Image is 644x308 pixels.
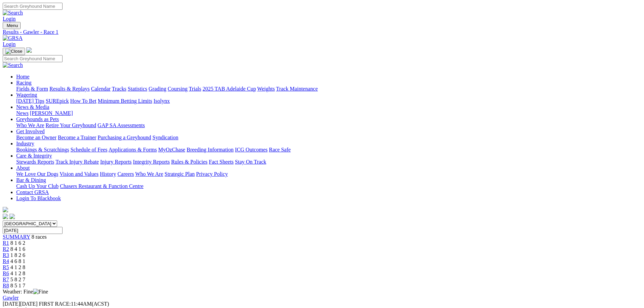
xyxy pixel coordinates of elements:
a: Injury Reports [100,159,132,165]
a: R2 [3,246,9,252]
span: 8 4 1 6 [10,246,25,252]
a: Login [3,41,16,47]
a: History [100,171,116,177]
span: [DATE] [3,301,20,307]
a: ICG Outcomes [235,147,267,152]
a: Weights [257,86,275,92]
a: Gawler [3,295,19,301]
a: R5 [3,264,9,270]
img: facebook.svg [3,214,8,219]
img: Close [5,49,22,54]
span: 8 races [31,234,47,240]
img: logo-grsa-white.png [3,207,8,212]
div: About [16,171,641,177]
a: Get Involved [16,128,45,134]
a: R8 [3,283,9,288]
a: Trials [189,86,201,92]
a: R6 [3,270,9,276]
a: Who We Are [16,122,44,128]
a: Contact GRSA [16,189,49,195]
button: Toggle navigation [3,48,25,55]
a: Fields & Form [16,86,48,92]
a: Schedule of Fees [70,147,107,152]
a: Isolynx [153,98,170,104]
a: Grading [149,86,166,92]
a: GAP SA Assessments [98,122,145,128]
a: Strategic Plan [165,171,195,177]
img: logo-grsa-white.png [26,47,32,53]
a: Minimum Betting Limits [98,98,152,104]
div: Wagering [16,98,641,104]
span: Weather: Fine [3,289,48,294]
span: R4 [3,258,9,264]
img: Fine [33,289,48,295]
a: Applications & Forms [109,147,157,152]
span: 8 5 1 7 [10,283,25,288]
a: Retire Your Greyhound [46,122,96,128]
span: 4 1 2 8 [10,270,25,276]
a: Chasers Restaurant & Function Centre [60,183,143,189]
a: Careers [117,171,134,177]
a: Bar & Dining [16,177,46,183]
a: SUMMARY [3,234,30,240]
a: Bookings & Scratchings [16,147,69,152]
a: Racing [16,80,31,86]
a: Who We Are [135,171,163,177]
a: Stay On Track [235,159,266,165]
div: Racing [16,86,641,92]
span: 11:44AM(ACST) [39,301,109,307]
a: Become a Trainer [58,135,96,140]
span: 8 1 6 2 [10,240,25,246]
a: MyOzChase [158,147,185,152]
a: Results & Replays [49,86,90,92]
button: Toggle navigation [3,22,21,29]
a: Login [3,16,16,22]
a: How To Bet [70,98,97,104]
a: Track Maintenance [276,86,318,92]
a: Statistics [128,86,147,92]
a: 2025 TAB Adelaide Cup [202,86,256,92]
div: Care & Integrity [16,159,641,165]
span: FIRST RACE: [39,301,71,307]
a: Race Safe [269,147,290,152]
a: Results - Gawler - Race 1 [3,29,641,35]
a: Vision and Values [59,171,98,177]
a: Industry [16,141,34,146]
div: Bar & Dining [16,183,641,189]
img: twitter.svg [9,214,15,219]
a: Privacy Policy [196,171,228,177]
a: Calendar [91,86,111,92]
a: Cash Up Your Club [16,183,58,189]
span: 1 8 2 6 [10,252,25,258]
a: Home [16,74,29,79]
input: Select date [3,227,63,234]
a: R7 [3,277,9,282]
a: R3 [3,252,9,258]
a: Breeding Information [187,147,234,152]
a: Tracks [112,86,126,92]
div: Industry [16,147,641,153]
span: 5 8 2 7 [10,277,25,282]
a: Track Injury Rebate [55,159,99,165]
a: News [16,110,28,116]
span: Menu [7,23,18,28]
a: About [16,165,30,171]
div: Greyhounds as Pets [16,122,641,128]
a: Stewards Reports [16,159,54,165]
a: Wagering [16,92,37,98]
span: 4 6 8 1 [10,258,25,264]
input: Search [3,3,63,10]
a: Fact Sheets [209,159,234,165]
a: Purchasing a Greyhound [98,135,151,140]
a: R1 [3,240,9,246]
a: Care & Integrity [16,153,52,159]
a: Integrity Reports [133,159,170,165]
a: Login To Blackbook [16,195,61,201]
a: We Love Our Dogs [16,171,58,177]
